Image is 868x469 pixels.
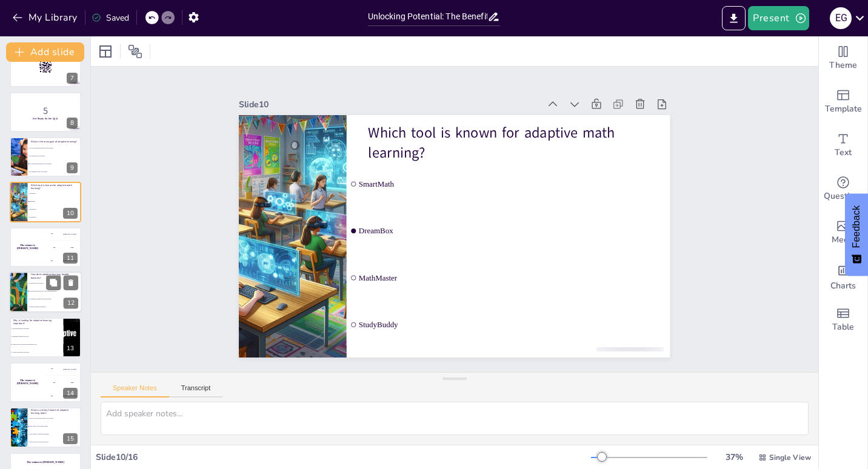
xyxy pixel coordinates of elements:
[30,208,81,210] span: MathMaster
[30,148,81,149] span: To provide uniform education for all students
[63,253,78,264] div: 11
[29,307,81,308] span: It makes teaching less effective
[67,118,78,128] div: 8
[128,44,142,59] span: Position
[29,291,81,293] span: It provides them with data to track student progress
[819,254,867,298] div: Add charts and graphs
[30,201,81,202] span: DreamBox
[359,320,666,329] span: StudyBuddy
[45,390,81,403] div: 300
[45,227,81,241] div: 100
[46,231,61,245] button: Duplicate Slide
[819,80,867,124] div: Add ready made slides
[369,122,649,162] p: Which tool is known for adaptive math learning?
[832,233,855,247] span: Media
[33,117,58,120] strong: Get Ready for the Quiz!
[719,451,749,463] div: 37 %
[13,319,60,325] p: Why is funding for adaptive learning important?
[769,453,811,462] span: Single View
[63,96,78,110] button: Delete Slide
[10,318,81,358] div: 13
[819,167,867,211] div: Get real-time input from your audience
[63,411,78,425] button: Delete Slide
[46,366,61,381] button: Duplicate Slide
[9,8,82,27] button: My Library
[30,155,81,156] span: To enhance teacher workload
[46,185,61,200] button: Duplicate Slide
[45,254,81,267] div: 300
[359,273,666,282] span: MathMaster
[819,298,867,342] div: Add a table
[31,140,78,144] p: What is the main goal of adaptive learning?
[10,461,81,464] h4: The winner is [PERSON_NAME]
[29,299,81,301] span: It eliminates the need for lesson planning
[10,407,81,447] div: 15
[96,451,591,463] div: Slide 10 / 16
[31,273,78,280] p: How does adaptive learning benefit teachers?
[30,171,81,172] span: To eliminate the need for teachers
[92,12,129,24] div: Saved
[46,141,61,155] button: Duplicate Slide
[10,379,45,385] h4: The winner is [PERSON_NAME]
[30,193,81,194] span: SmartMath
[748,6,809,30] button: Present
[10,92,81,132] div: https://cdn.sendsteps.com/images/logo/sendsteps_logo_white.pnghttps://cdn.sendsteps.com/images/lo...
[832,321,854,334] span: Table
[30,441,81,442] span: They are only for advanced learners
[46,411,61,425] button: Duplicate Slide
[829,59,857,72] span: Theme
[12,344,62,345] span: To ensure access to innovative educational tools
[63,185,78,200] button: Delete Slide
[830,6,852,30] button: E G
[63,388,78,399] div: 14
[101,402,809,435] textarea: The correct answer is "DreamBox." This was highlighted in the slide titled "Specific Adaptive Lea...
[30,426,81,427] span: They adjust to each student's needs
[63,366,78,381] button: Delete Slide
[45,376,81,389] div: 200
[46,96,61,110] button: Duplicate Slide
[29,282,81,284] span: It increases their workload
[30,434,81,435] span: They require no teacher involvement
[10,137,81,177] div: https://cdn.sendsteps.com/images/logo/sendsteps_logo_white.pnghttps://cdn.sendsteps.com/images/lo...
[67,162,78,173] div: 9
[819,211,867,254] div: Add images, graphics, shapes or video
[239,99,539,110] div: Slide 10
[851,205,862,248] span: Feedback
[30,163,81,164] span: To personalize education for each student
[101,384,169,397] button: Speaker Notes
[63,231,78,245] button: Delete Slide
[825,102,862,116] span: Template
[368,8,488,25] input: Insert title
[31,183,78,190] p: Which tool is known for adaptive math learning?
[10,227,81,267] div: https://cdn.sendsteps.com/images/logo/sendsteps_logo_white.pnghttps://cdn.sendsteps.com/images/lo...
[12,336,62,337] span: To maintain outdated technology
[819,36,867,80] div: Change the overall theme
[10,182,81,222] div: https://cdn.sendsteps.com/images/logo/sendsteps_logo_white.pnghttps://cdn.sendsteps.com/images/lo...
[835,146,852,159] span: Text
[63,141,78,155] button: Delete Slide
[6,42,84,62] button: Add slide
[64,298,78,309] div: 12
[63,208,78,219] div: 10
[359,179,666,188] span: SmartMath
[819,124,867,167] div: Add text boxes
[13,104,78,118] p: 5
[10,362,81,402] div: 14
[45,362,81,376] div: 100
[830,279,856,293] span: Charts
[70,247,73,248] div: Jaap
[67,73,78,84] div: 7
[722,6,746,30] button: Export to PowerPoint
[169,384,223,397] button: Transcript
[63,433,78,444] div: 15
[31,408,78,415] p: What is one key feature of adaptive learning tools?
[12,328,62,329] span: To purchase traditional textbooks
[10,47,81,87] div: 7
[63,321,78,336] button: Delete Slide
[845,193,868,276] button: Feedback - Show survey
[9,271,82,313] div: https://cdn.sendsteps.com/images/logo/sendsteps_logo_white.pnghttps://cdn.sendsteps.com/images/lo...
[63,343,78,354] div: 13
[46,321,61,336] button: Duplicate Slide
[64,276,78,290] button: Delete Slide
[359,227,666,236] span: DreamBox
